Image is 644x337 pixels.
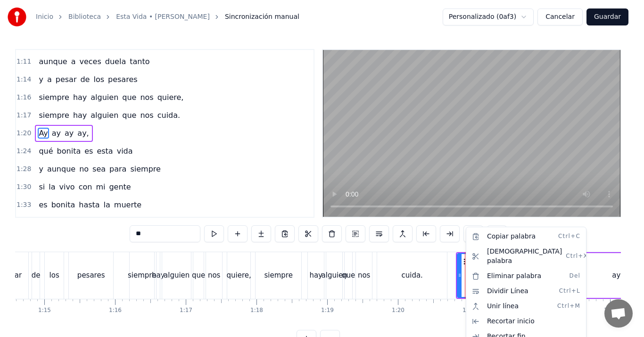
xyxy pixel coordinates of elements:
[468,314,584,329] div: Recortar inicio
[566,253,588,260] span: Ctrl+X
[569,272,580,280] span: Del
[557,303,580,310] span: Ctrl+M
[468,229,584,244] div: Copiar palabra
[468,299,584,314] div: Unir línea
[468,284,584,299] div: Dividir Línea
[468,269,584,284] div: Eliminar palabra
[468,244,584,269] div: [DEMOGRAPHIC_DATA] palabra
[559,288,580,295] span: Ctrl+L
[558,233,580,240] span: Ctrl+C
